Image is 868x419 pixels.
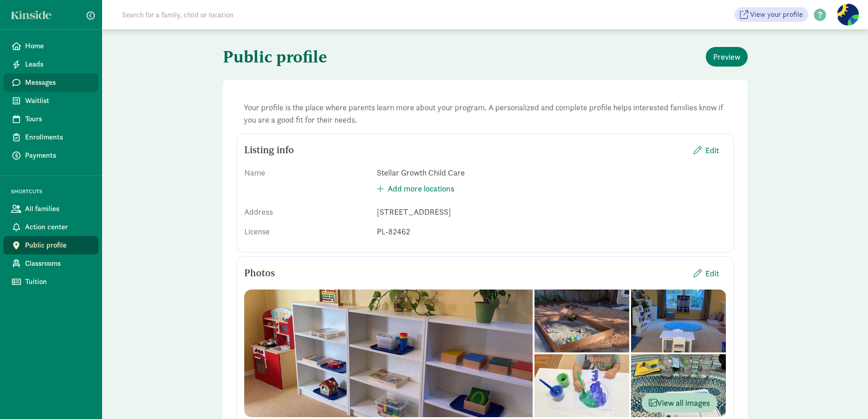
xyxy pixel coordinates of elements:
span: Tours [25,114,91,124]
button: Edit [686,264,726,283]
button: Add more locations [370,179,462,198]
div: License [244,225,370,238]
span: Classrooms [25,258,91,269]
a: Tours [4,110,98,128]
a: Leads [4,55,98,73]
button: View all images [642,393,717,413]
div: Your profile is the place where parents learn more about your program. A personalized and complet... [236,94,734,133]
div: PL-82462 [377,225,726,238]
span: Edit [705,144,719,156]
h5: Listing info [244,145,294,155]
a: Enrollments [4,128,98,146]
span: Payments [25,150,91,161]
button: Edit [686,140,726,160]
a: All families [4,200,98,218]
span: Home [25,41,91,52]
a: Action center [4,218,98,236]
span: Preview [713,51,740,63]
input: Search for a family, child or location [117,5,372,24]
span: Enrollments [25,132,91,143]
a: Tuition [4,273,98,291]
span: View your profile [750,9,803,20]
h5: Photos [244,268,275,279]
div: Stellar Growth Child Care [377,166,726,179]
span: Messages [25,77,91,88]
button: Preview [706,47,748,67]
a: Public profile [4,236,98,254]
a: Classrooms [4,254,98,273]
a: Waitlist [4,92,98,110]
iframe: Chat Widget [822,375,868,419]
div: Address [244,206,370,218]
span: Tuition [25,276,91,287]
a: View your profile [734,7,808,22]
a: Home [4,37,98,55]
span: View all images [649,397,710,409]
a: Payments [4,146,98,165]
div: [STREET_ADDRESS] [377,206,726,218]
span: Add more locations [388,182,454,195]
a: Messages [4,73,98,92]
span: All families [25,203,91,214]
div: Name [244,166,370,198]
span: Waitlist [25,95,91,106]
span: Public profile [25,240,91,251]
span: Edit [705,267,719,279]
h1: Public profile [223,40,483,73]
span: Action center [25,222,91,233]
span: Leads [25,59,91,70]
